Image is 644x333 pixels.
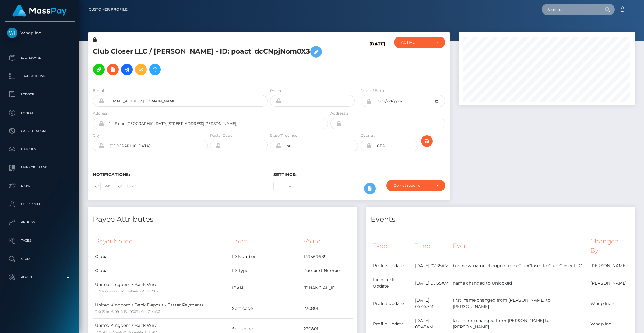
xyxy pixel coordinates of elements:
[7,72,72,81] p: Transactions
[7,218,72,227] p: API Keys
[12,5,67,17] img: MassPay Logo
[7,108,72,117] p: Payees
[7,53,72,62] p: Dashboard
[5,123,75,139] a: Cancellations
[5,178,75,193] a: Links
[588,293,630,314] td: Whop Inc -
[301,264,352,278] td: Passport Number
[230,233,301,250] th: Label
[371,293,413,314] td: Profile Update
[361,88,384,94] label: Date of Birth
[393,183,431,188] div: Do not require
[93,111,108,116] label: Address
[369,41,385,80] h6: [DATE]
[230,264,301,278] td: ID Type
[5,251,75,267] a: Search
[95,289,161,293] small: d57d0069-dabf-41f5-9649-aa01860fb711
[270,133,297,138] label: State/Province
[7,90,72,99] p: Ledger
[230,298,301,319] td: Sort code
[371,259,413,273] td: Profile Update
[371,214,631,225] h4: Events
[588,233,630,259] th: Changed By
[93,264,230,278] td: Global
[89,3,128,16] a: Customer Profile
[5,160,75,175] a: Manage Users
[210,133,232,138] label: Postal Code
[371,273,413,293] td: Field Lock Update
[5,142,75,157] a: Batches
[5,69,75,84] a: Transactions
[273,172,445,177] h6: Settings:
[7,273,72,282] p: Admin
[330,111,348,116] label: Address 2
[5,105,75,120] a: Payees
[301,250,352,264] td: 149569689
[7,181,72,190] p: Links
[5,233,75,248] a: Taxes
[413,259,451,273] td: [DATE] 07:35AM
[451,233,588,259] th: Event
[93,298,230,319] td: United Kingdom / Bank Deposit - Faster Payments
[5,197,75,212] a: User Profile
[273,182,291,190] label: 2FA
[5,50,75,66] a: Dashboard
[5,30,75,36] span: Whop Inc
[7,200,72,209] p: User Profile
[121,64,133,75] a: Initiate Payout
[7,236,72,245] p: Taxes
[386,180,445,191] button: Do not require
[93,182,111,190] label: SMS
[451,293,588,314] td: first_name changed from [PERSON_NAME] to [PERSON_NAME]
[401,40,431,45] div: ACTIVE
[93,43,325,78] h5: Club Closer LLC / [PERSON_NAME] - ID: poact_dcCNpjNom0X3
[301,298,352,319] td: 230801
[588,273,630,293] td: [PERSON_NAME]
[5,270,75,285] a: Admin
[542,4,599,15] input: Search...
[413,293,451,314] td: [DATE] 05:45AM
[93,133,100,138] label: City
[93,250,230,264] td: Global
[301,233,352,250] th: Value
[270,88,282,94] label: Phone
[371,233,413,259] th: Type
[413,233,451,259] th: Time
[230,250,301,264] td: ID Number
[361,133,376,138] label: Country
[116,182,139,190] label: E-mail
[5,215,75,230] a: API Keys
[451,259,588,273] td: business_name changed from ClubCloser to Club Closer LLC
[451,273,588,293] td: name changed to Unlocked
[588,259,630,273] td: [PERSON_NAME]
[394,37,445,48] button: ACTIVE
[93,88,105,94] label: E-mail
[95,310,161,314] small: 3c7c22be-6199-4d5c-9069-c0ee7fefa37c
[7,28,17,38] img: Whop Inc
[93,233,230,250] th: Payer Name
[93,278,230,298] td: United Kingdom / Bank Wire
[413,273,451,293] td: [DATE] 07:35AM
[5,87,75,102] a: Ledger
[93,214,353,225] h4: Payee Attributes
[7,145,72,154] p: Batches
[7,126,72,136] p: Cancellations
[93,172,264,177] h6: Notifications:
[230,278,301,298] td: IBAN
[7,254,72,264] p: Search
[301,278,352,298] td: [FINANCIAL_ID]
[7,163,72,172] p: Manage Users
